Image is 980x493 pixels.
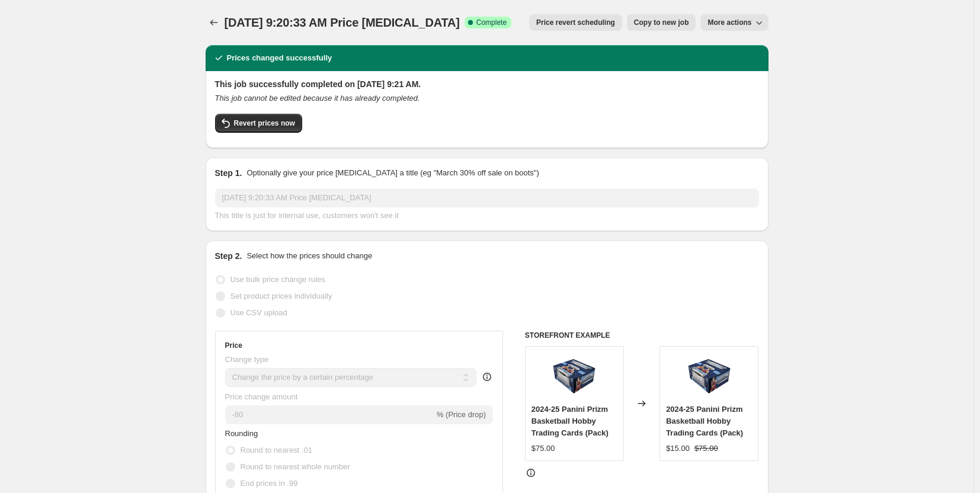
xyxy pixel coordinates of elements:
[700,14,768,31] button: More actions
[476,18,507,27] span: Complete
[215,250,242,262] h2: Step 2.
[225,341,242,350] h3: Price
[215,114,302,133] button: Revert prices now
[246,167,539,179] p: Optionally give your price [MEDICAL_DATA] a title (eg "March 30% off sale on boots")
[215,188,759,207] input: 30% off holiday sale
[230,292,332,300] span: Set product prices individually
[666,443,690,454] div: $15.00
[634,18,689,27] span: Copy to new job
[215,78,759,90] h2: This job successfully completed on [DATE] 9:21 AM.
[206,14,222,31] button: Price change jobs
[230,308,287,317] span: Use CSV upload
[481,371,493,383] div: help
[241,462,350,471] span: Round to nearest whole number
[215,167,242,179] h2: Step 1.
[707,18,751,27] span: More actions
[234,119,295,128] span: Revert prices now
[686,353,733,400] img: d66af18e2c104a3c914734af5e4d7b13_tplv-fhlh96nyum-resize-jpeg_800_800_80x.jpg
[531,405,609,437] span: 2024-25 Panini Prizm Basketball Hobby Trading Cards (Pack)
[215,94,420,103] i: This job cannot be edited because it has already completed.
[525,331,759,340] h6: STOREFRONT EXAMPLE
[227,52,332,64] h2: Prices changed successfully
[536,18,615,27] span: Price revert scheduling
[694,443,718,454] strike: $75.00
[241,479,298,488] span: End prices in .99
[627,14,696,31] button: Copy to new job
[225,405,434,424] input: -15
[529,14,622,31] button: Price revert scheduling
[225,429,258,438] span: Rounding
[550,353,598,400] img: d66af18e2c104a3c914734af5e4d7b13_tplv-fhlh96nyum-resize-jpeg_800_800_80x.jpg
[531,443,555,454] div: $75.00
[215,211,399,220] span: This title is just for internal use, customers won't see it
[246,250,372,262] p: Select how the prices should change
[241,446,312,454] span: Round to nearest .01
[225,355,269,364] span: Change type
[666,405,743,437] span: 2024-25 Panini Prizm Basketball Hobby Trading Cards (Pack)
[225,16,460,29] span: [DATE] 9:20:33 AM Price [MEDICAL_DATA]
[437,410,486,419] span: % (Price drop)
[230,275,325,284] span: Use bulk price change rules
[225,392,298,401] span: Price change amount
